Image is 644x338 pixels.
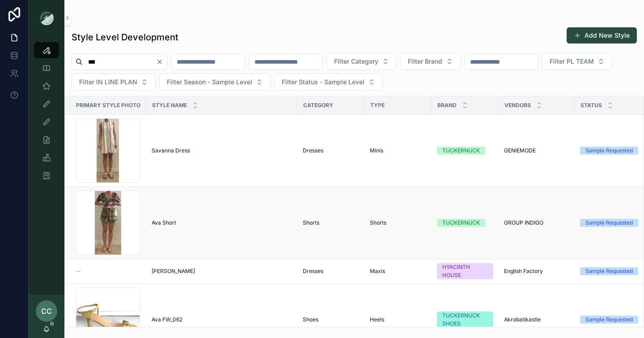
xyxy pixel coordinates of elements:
[437,312,493,328] a: TUCKERNUCK SHOES
[303,147,359,154] a: Dresses
[585,147,633,155] div: Sample Requested
[167,78,252,87] span: Filter Season - Sample Level
[303,316,359,323] a: Shoes
[303,316,318,323] span: Shoes
[370,268,426,275] a: Maxis
[334,57,378,66] span: Filter Category
[550,57,594,66] span: Filter PL TEAM
[303,268,323,275] span: Dresses
[72,74,156,91] button: Select Button
[442,147,480,155] div: TUCKERNUCK
[41,306,52,316] span: CC
[76,102,140,109] span: Primary Style Photo
[400,53,461,70] button: Select Button
[504,316,541,323] span: Akrobatikastle
[76,268,141,275] a: --
[152,102,187,109] span: Style Name
[152,147,190,154] span: Savanna Dress
[437,219,493,227] a: TUCKERNUCK
[282,78,364,87] span: Filter Status - Sample Level
[370,219,426,226] a: Shorts
[585,267,633,275] div: Sample Requested
[370,147,383,154] span: Minis
[567,27,637,43] button: Add New Style
[504,268,569,275] a: English Factory
[152,219,292,226] a: Ava Short
[504,147,569,154] a: GENIEMODE
[442,263,488,279] div: HYACINTH HOUSE
[504,219,569,226] a: GROUP INDIGO
[152,316,292,323] a: Ava FW_062
[152,268,292,275] a: [PERSON_NAME]
[39,11,54,25] img: App logo
[504,316,569,323] a: Akrobatikastle
[504,219,543,226] span: GROUP INDIGO
[542,53,612,70] button: Select Button
[152,268,195,275] span: [PERSON_NAME]
[303,268,359,275] a: Dresses
[274,74,383,91] button: Select Button
[370,147,426,154] a: Minis
[437,263,493,279] a: HYACINTH HOUSE
[504,102,531,109] span: Vendors
[72,31,178,43] h1: Style Level Development
[580,102,602,109] span: Status
[585,219,633,227] div: Sample Requested
[152,316,182,323] span: Ava FW_062
[156,58,167,65] button: Clear
[504,147,536,154] span: GENIEMODE
[76,268,81,275] span: --
[504,268,543,275] span: English Factory
[152,147,292,154] a: Savanna Dress
[442,219,480,227] div: TUCKERNUCK
[303,219,319,226] span: Shorts
[152,219,176,226] span: Ava Short
[370,102,385,109] span: Type
[326,53,397,70] button: Select Button
[303,102,333,109] span: Category
[370,219,386,226] span: Shorts
[585,316,633,324] div: Sample Requested
[79,78,137,87] span: Filter IN LINE PLAN
[29,36,64,195] div: scrollable content
[303,147,323,154] span: Dresses
[437,147,493,155] a: TUCKERNUCK
[370,268,385,275] span: Maxis
[408,57,442,66] span: Filter Brand
[370,316,426,323] a: Heels
[159,74,271,91] button: Select Button
[442,312,488,328] div: TUCKERNUCK SHOES
[303,219,359,226] a: Shorts
[437,102,457,109] span: Brand
[370,316,384,323] span: Heels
